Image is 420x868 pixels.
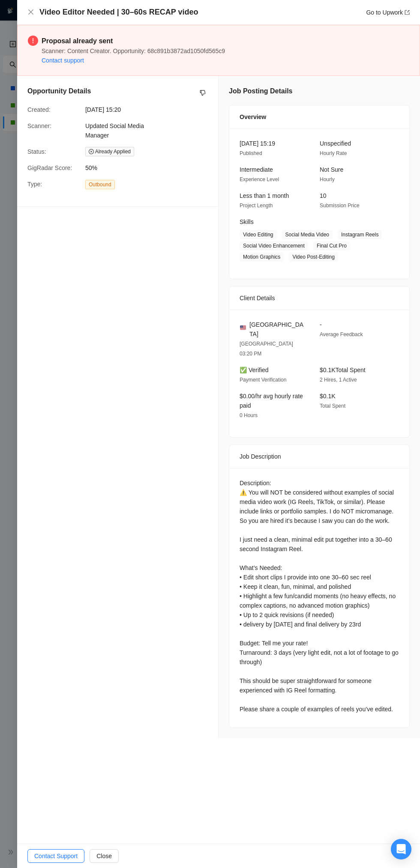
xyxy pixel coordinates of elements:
[89,149,94,154] span: close-circle
[240,412,258,418] span: 0 Hours
[85,180,115,189] span: Outbound
[27,106,51,113] span: Created:
[240,445,399,468] div: Job Description
[405,10,410,15] span: export
[42,37,113,45] strong: Proposal already sent
[320,140,351,147] span: Unspecified
[27,849,84,863] button: Contact Support
[27,181,42,188] span: Type:
[240,112,266,122] span: Overview
[320,331,363,337] span: Average Feedback
[366,9,410,16] a: Go to Upworkexport
[289,252,338,262] span: Video Post-Editing
[320,150,347,156] span: Hourly Rate
[240,192,289,199] span: Less than 1 month
[27,164,72,171] span: GigRadar Score:
[282,230,333,239] span: Social Media Video
[85,163,214,173] span: 50%
[320,377,357,383] span: 2 Hires, 1 Active
[240,325,246,331] img: 🇺🇸
[240,150,262,156] span: Published
[320,393,336,400] span: $0.1K
[240,230,277,239] span: Video Editing
[249,320,306,339] span: [GEOGRAPHIC_DATA]
[240,341,293,357] span: [GEOGRAPHIC_DATA] 03:20 PM
[240,203,273,209] span: Project Length
[27,9,34,15] span: close
[229,86,292,96] h5: Job Posting Details
[85,147,134,156] span: Already Applied
[240,166,273,173] span: Intermediate
[34,851,78,861] span: Contact Support
[39,7,198,18] h4: Video Editor Needed | 30–60s RECAP video
[240,252,284,262] span: Motion Graphics
[240,478,399,714] div: Description: ⚠️ You will NOT be considered without examples of social media video work (IG Reels,...
[313,241,350,251] span: Final Cut Pro
[391,839,411,859] div: Open Intercom Messenger
[198,88,208,98] button: dislike
[85,122,144,139] span: Updated Social Media Manager
[240,218,254,225] span: Skills
[240,393,303,409] span: $0.00/hr avg hourly rate paid
[240,367,269,373] span: ✅ Verified
[240,140,275,147] span: [DATE] 15:19
[85,105,214,114] span: [DATE] 15:20
[42,48,225,54] span: Scanner: Content Creator. Opportunity: 68c891b3872ad1050fd565c9
[320,203,360,209] span: Submission Price
[200,89,206,96] span: dislike
[240,377,286,383] span: Payment Verification
[240,241,308,251] span: Social Video Enhancement
[320,403,345,409] span: Total Spent
[320,166,343,173] span: Not Sure
[27,122,51,129] span: Scanner:
[27,148,46,155] span: Status:
[320,367,366,373] span: $0.1K Total Spent
[42,57,84,64] a: Contact support
[27,9,34,16] button: Close
[90,849,119,863] button: Close
[96,851,112,861] span: Close
[27,86,91,96] h5: Opportunity Details
[320,192,327,199] span: 10
[338,230,382,239] span: Instagram Reels
[320,321,322,328] span: -
[240,286,399,310] div: Client Details
[28,36,38,46] span: exclamation-circle
[320,176,335,182] span: Hourly
[240,176,279,182] span: Experience Level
